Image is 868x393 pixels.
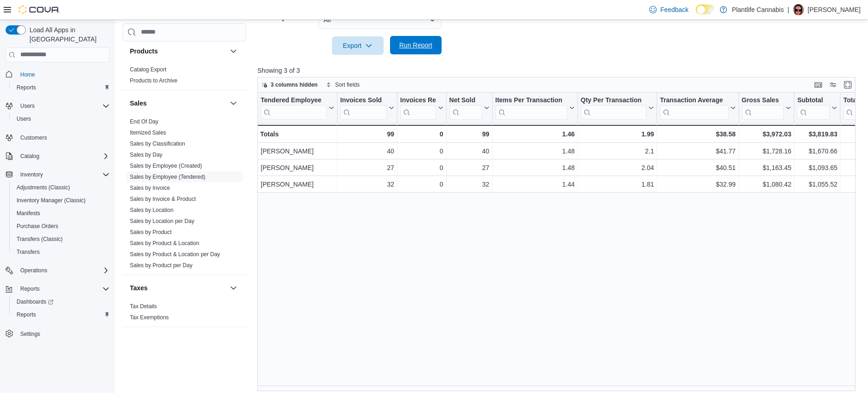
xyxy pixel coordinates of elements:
a: Users [13,113,35,124]
button: Taxes [228,282,239,293]
div: $1,670.66 [797,146,837,157]
span: Catalog [17,151,110,162]
button: Sales [228,98,239,109]
div: 2.04 [581,162,654,173]
div: Invoices Ref [400,96,436,105]
a: Sales by Classification [130,141,185,147]
div: Qty Per Transaction [581,96,647,105]
span: Settings [20,330,40,338]
div: 1.46 [495,129,575,140]
h3: Sales [130,99,147,108]
div: 1.81 [581,179,654,190]
span: Transfers (Classic) [13,234,110,245]
a: Sales by Employee (Created) [130,163,202,169]
button: Tendered Employee [261,96,334,119]
button: Sort fields [322,79,363,90]
div: $32.99 [660,179,735,190]
div: $38.58 [660,129,735,140]
button: Catalog [17,151,43,162]
div: 99 [340,129,394,140]
div: [PERSON_NAME] [261,162,334,173]
div: 27 [449,162,489,173]
span: Sales by Day [130,151,163,158]
span: 3 columns hidden [271,81,318,88]
a: End Of Day [130,118,158,125]
div: 40 [449,146,489,157]
div: 0 [400,179,443,190]
button: Transfers (Classic) [9,233,113,246]
span: Sales by Invoice [130,184,170,192]
div: $3,972.03 [741,129,791,140]
a: Dashboards [13,296,57,307]
button: Reports [9,308,113,321]
nav: Complex example [6,64,110,364]
div: $1,080.42 [741,179,791,190]
div: Sales [122,116,246,275]
div: Items Per Transaction [495,96,567,119]
div: 2.1 [581,146,654,157]
button: Inventory Manager (Classic) [9,194,113,207]
div: $1,093.65 [797,162,837,173]
span: Adjustments (Classic) [13,182,110,193]
button: Products [130,47,226,56]
div: 0 [400,146,443,157]
div: 27 [340,162,394,173]
span: Catalog [20,153,39,160]
span: Manifests [13,208,110,219]
h3: Taxes [130,283,148,293]
div: Items Per Transaction [495,96,567,105]
a: Sales by Employee (Tendered) [130,174,205,180]
span: Sales by Location per Day [130,217,194,225]
button: Transaction Average [660,96,735,119]
div: Sasha Iemelianenko [793,4,804,15]
button: Gross Sales [741,96,791,119]
a: Transfers (Classic) [13,234,66,245]
span: Sales by Product & Location per Day [130,251,220,258]
span: Users [20,102,35,110]
button: Invoices Ref [400,96,443,119]
span: Dashboards [17,298,53,305]
button: Reports [9,81,113,94]
span: Purchase Orders [13,221,110,232]
a: Sales by Product [130,229,172,235]
button: Manifests [9,207,113,220]
span: Feedback [660,5,688,14]
span: Dark Mode [696,14,696,15]
div: $3,819.83 [797,129,837,140]
button: Qty Per Transaction [581,96,654,119]
span: Products to Archive [130,77,177,84]
div: Net Sold [449,96,482,105]
button: Export [332,36,384,55]
div: 0 [400,162,443,173]
span: Customers [17,132,110,143]
button: 3 columns hidden [258,79,321,90]
span: Home [17,69,110,80]
span: Users [13,113,110,124]
span: Operations [17,265,110,276]
button: Operations [2,264,113,277]
div: Products [122,64,246,90]
div: 1.48 [495,146,575,157]
div: [PERSON_NAME] [261,146,334,157]
div: Invoices Ref [400,96,436,119]
div: 32 [340,179,394,190]
a: Sales by Product & Location [130,240,199,246]
button: All [318,11,442,29]
div: Qty Per Transaction [581,96,647,119]
button: Subtotal [797,96,837,119]
div: Net Sold [449,96,482,119]
div: $1,163.45 [741,162,791,173]
div: 1.44 [495,179,575,190]
a: Catalog Export [130,66,166,73]
span: Reports [13,82,110,93]
button: Net Sold [449,96,489,119]
button: Enter fullscreen [842,79,853,90]
span: Sales by Product & Location [130,240,199,247]
span: Settings [17,328,110,339]
span: Home [20,71,35,78]
span: Transfers [13,246,110,258]
span: Transfers (Classic) [17,235,63,243]
span: Sales by Invoice & Product [130,195,196,203]
p: Plantlife Cannabis [732,4,784,15]
span: Itemized Sales [130,129,166,136]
